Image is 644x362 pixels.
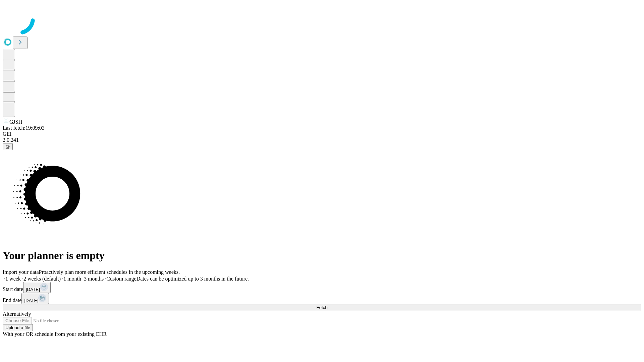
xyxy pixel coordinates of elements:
[3,311,31,317] span: Alternatively
[23,276,61,282] span: 2 weeks (default)
[106,276,136,282] span: Custom range
[3,282,641,293] div: Start date
[3,304,641,311] button: Fetch
[3,125,45,131] span: Last fetch: 19:09:03
[3,249,641,262] h1: Your planner is empty
[5,276,21,282] span: 1 week
[316,305,327,310] span: Fetch
[3,293,641,304] div: End date
[3,324,33,331] button: Upload a file
[84,276,104,282] span: 3 months
[23,282,51,293] button: [DATE]
[3,137,641,143] div: 2.0.241
[3,269,39,275] span: Import your data
[5,144,10,149] span: @
[9,119,22,125] span: GJSH
[24,298,38,303] span: [DATE]
[137,276,249,282] span: Dates can be optimized up to 3 months in the future.
[26,287,40,292] span: [DATE]
[3,131,641,137] div: GEI
[21,293,49,304] button: [DATE]
[39,269,180,275] span: Proactively plan more efficient schedules in the upcoming weeks.
[63,276,81,282] span: 1 month
[3,143,13,150] button: @
[3,331,107,337] span: With your OR schedule from your existing EHR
